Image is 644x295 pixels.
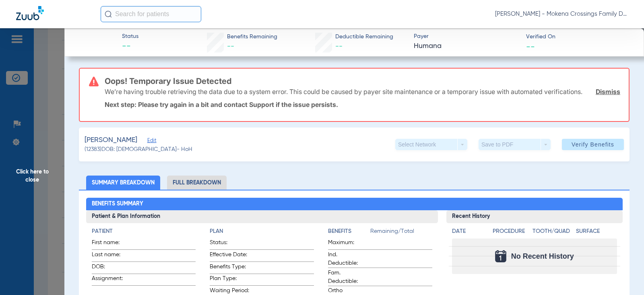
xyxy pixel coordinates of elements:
[92,227,196,236] h4: Patient
[210,239,249,249] span: Status:
[86,210,438,223] h3: Patient & Plan Information
[147,138,155,145] span: Edit
[495,10,628,18] span: [PERSON_NAME] - Mokena Crossings Family Dental
[576,227,617,239] app-breakdown-title: Surface
[86,176,160,190] li: Summary Breakdown
[210,251,249,262] span: Effective Date:
[210,227,314,236] h4: Plan
[576,227,617,236] h4: Surface
[85,145,192,154] span: (12383) DOB: [DEMOGRAPHIC_DATA] - HoH
[370,227,432,239] span: Remaining/Total
[328,251,367,268] span: Ind. Deductible:
[526,42,535,50] span: --
[493,227,529,236] h4: Procedure
[16,6,44,20] img: Zuub Logo
[122,41,138,52] span: --
[210,274,249,285] span: Plan Type:
[105,10,112,18] img: Search Icon
[596,88,620,96] a: Dismiss
[533,227,573,236] h4: Tooth/Quad
[122,32,138,41] span: Status
[92,274,131,285] span: Assignment:
[562,139,624,150] button: Verify Benefits
[493,227,529,239] app-breakdown-title: Procedure
[89,77,99,86] img: error-icon
[105,77,620,85] h3: Oops! Temporary Issue Detected
[452,227,486,239] app-breakdown-title: Date
[227,43,234,50] span: --
[572,141,614,148] span: Verify Benefits
[105,100,620,109] p: Next step: Please try again in a bit and contact Support if the issue persists.
[328,227,370,236] h4: Benefits
[533,227,573,239] app-breakdown-title: Tooth/Quad
[167,176,227,190] li: Full Breakdown
[328,227,370,239] app-breakdown-title: Benefits
[414,32,519,41] span: Payer
[86,198,623,211] h2: Benefits Summary
[85,135,137,145] span: [PERSON_NAME]
[511,252,574,260] span: No Recent History
[452,227,486,236] h4: Date
[335,43,343,50] span: --
[335,33,393,41] span: Deductible Remaining
[101,6,201,22] input: Search for patients
[227,33,277,41] span: Benefits Remaining
[414,41,519,51] span: Humana
[526,33,631,41] span: Verified On
[495,250,506,262] img: Calendar
[328,269,367,286] span: Fam. Deductible:
[92,263,131,274] span: DOB:
[92,239,131,249] span: First name:
[446,210,622,223] h3: Recent History
[210,263,249,274] span: Benefits Type:
[105,88,582,96] p: We’re having trouble retrieving the data due to a system error. This could be caused by payer sit...
[92,251,131,262] span: Last name:
[328,239,367,249] span: Maximum:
